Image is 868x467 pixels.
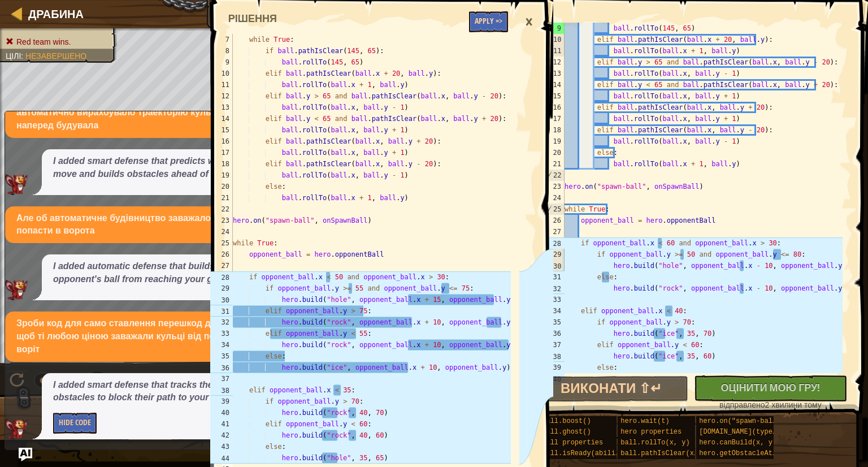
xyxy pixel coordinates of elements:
[210,430,233,441] div: 42
[210,124,233,136] div: 15
[210,407,233,418] div: 40
[542,68,565,79] div: 13
[210,294,233,305] div: 30
[469,11,508,32] button: Apply =>
[620,439,689,447] span: ball.rollTo(x, y)
[542,124,565,136] div: 18
[542,181,565,192] div: 23
[210,192,233,204] div: 21
[53,156,336,179] em: I added smart defense that predicts where the opponent's ball will move and builds obstacles ahea...
[23,6,84,21] a: Драбина
[542,237,565,249] div: 28
[210,215,233,226] div: 23
[542,226,565,237] div: 27
[721,380,821,395] span: Оцінити мою гру!
[223,11,283,26] div: Рішення
[16,93,318,132] p: Напиши код для будуваня льоду дірок і каменів щоб воно автоматично вирахоувало траекторію кульки ...
[210,339,233,351] div: 34
[620,449,710,457] span: ball.pathIsClear(x, y)
[25,51,86,60] span: Незавершено
[542,373,565,384] div: 40
[19,448,32,461] button: Ask AI
[210,136,233,147] div: 16
[53,413,97,434] button: Hide Code
[21,51,25,60] span: :
[542,351,565,362] div: 38
[542,34,565,45] div: 10
[542,317,565,328] div: 35
[210,79,233,90] div: 11
[542,57,565,68] div: 12
[210,90,233,102] div: 12
[210,68,233,79] div: 10
[210,113,233,124] div: 14
[542,204,565,215] div: 25
[28,6,84,21] span: Драбина
[542,136,565,147] div: 19
[210,418,233,430] div: 41
[700,399,842,410] div: 2 хвилини тому
[542,260,565,271] div: 30
[542,79,565,90] div: 14
[210,396,233,407] div: 39
[542,45,565,57] div: 11
[542,192,565,204] div: 24
[5,280,28,300] img: AI
[542,439,603,447] span: ball properties
[210,441,233,452] div: 43
[542,90,565,102] div: 15
[542,428,591,436] span: ball.ghost()
[542,271,565,283] div: 31
[542,328,565,339] div: 36
[210,305,233,317] div: 31
[542,249,565,260] div: 29
[210,204,233,215] div: 22
[719,400,765,409] span: відправлено
[5,174,28,194] img: AI
[210,147,233,158] div: 17
[542,158,565,170] div: 21
[542,294,565,305] div: 33
[694,375,848,401] button: Оцінити мою гру!
[542,339,565,351] div: 37
[16,37,71,46] span: Red team wins.
[699,428,801,436] span: [DOMAIN_NAME](type, x, y)
[210,351,233,362] div: 35
[542,170,565,181] div: 22
[210,237,233,249] div: 25
[16,317,318,356] p: Зроби код для само ставлення перешкод для кульки супртивника щоб ті любою ціною заважали кульці в...
[210,158,233,170] div: 18
[210,271,233,283] div: 28
[699,449,797,457] span: hero.getObstacleAt(x, y)
[542,215,565,226] div: 26
[542,283,565,294] div: 32
[542,147,565,158] div: 20
[210,34,233,45] div: 7
[53,261,313,284] em: I added automatic defense that builds obstacles to block the opponent's ball from reaching your g...
[542,362,565,373] div: 39
[535,376,688,402] button: Виконати ⇧↵
[210,317,233,328] div: 32
[542,417,591,425] span: ball.boost()
[519,9,539,35] div: ×
[210,260,233,271] div: 27
[210,328,233,339] div: 33
[542,305,565,317] div: 34
[620,417,669,425] span: hero.wait(t)
[210,57,233,68] div: 9
[620,428,682,436] span: hero properties
[210,384,233,396] div: 38
[210,45,233,57] div: 8
[699,417,797,425] span: hero.on("spawn-ball", f)
[6,51,21,60] span: Цілі
[6,36,108,47] li: Red team wins.
[210,452,233,464] div: 44
[210,181,233,192] div: 20
[210,102,233,113] div: 13
[210,170,233,181] div: 19
[53,380,331,403] em: I added smart defense that tracks the opponent's ball and places obstacles to block their path to...
[210,226,233,237] div: 24
[5,419,28,439] img: AI
[542,23,565,34] div: 9
[542,102,565,113] div: 16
